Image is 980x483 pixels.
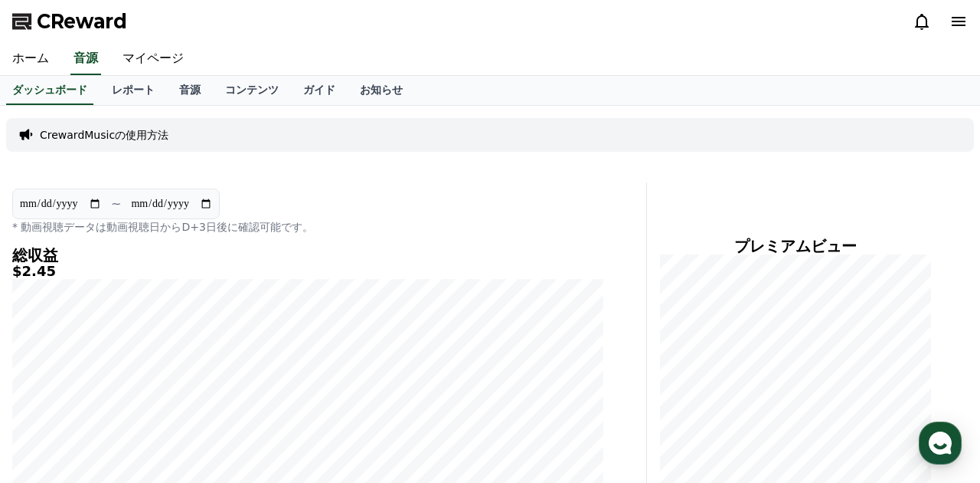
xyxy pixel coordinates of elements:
a: コンテンツ [213,76,291,105]
a: マイページ [110,43,196,75]
p: * 動画視聴データは動画視聴日からD+3日後に確認可能です。 [12,219,603,235]
p: ~ [111,195,121,213]
a: お知らせ [348,76,415,105]
a: CrewardMusicの使用方法 [40,127,168,143]
a: レポート [100,76,167,105]
a: ガイド [291,76,348,105]
a: 音源 [167,76,213,105]
a: CReward [12,9,127,34]
h5: $2.45 [12,264,603,279]
a: ダッシュボード [6,76,93,105]
h4: プレミアムビュー [659,238,931,255]
h4: 総収益 [12,247,603,264]
span: CReward [37,9,127,34]
a: 音源 [70,43,101,75]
